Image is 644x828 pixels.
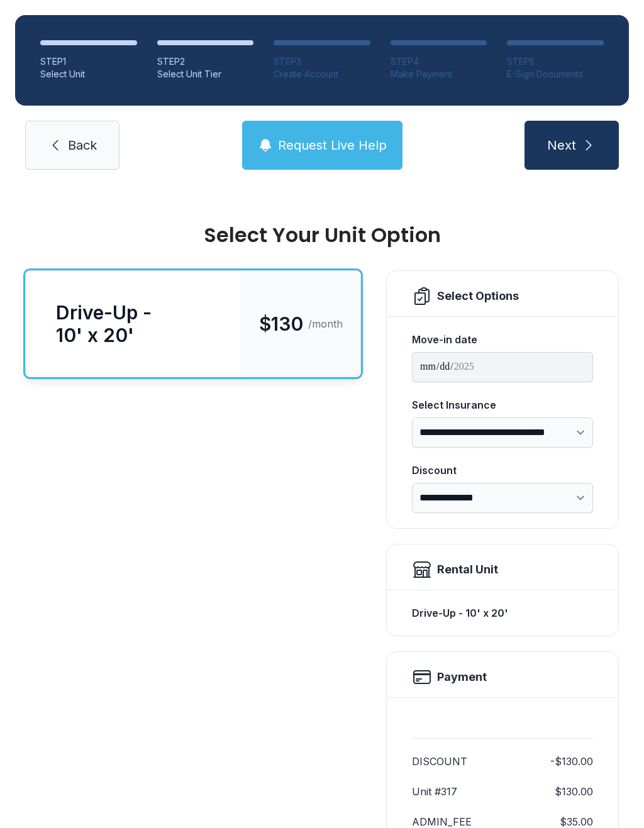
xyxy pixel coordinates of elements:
select: Discount [412,483,593,513]
select: Select Insurance [412,417,593,448]
div: Select Unit Tier [157,68,254,80]
span: Next [547,136,576,154]
div: Select Insurance [412,397,593,412]
div: Rental Unit [437,561,498,578]
div: Drive-Up - 10' x 20' [56,301,211,346]
div: Move-in date [412,332,593,347]
div: STEP 5 [507,55,604,68]
div: STEP 4 [391,55,487,68]
span: $130 [259,312,303,335]
dd: -$130.00 [550,754,593,769]
div: Select Your Unit Option [25,225,619,245]
div: STEP 2 [157,55,254,68]
dd: $130.00 [555,784,593,799]
dt: Unit #317 [412,784,457,799]
dt: DISCOUNT [412,754,467,769]
input: Move-in date [412,352,593,382]
div: Create Account [274,68,370,80]
h2: Payment [437,668,487,686]
div: E-Sign Documents [507,68,604,80]
span: Back [68,136,97,154]
div: STEP 3 [274,55,370,68]
div: Drive-Up - 10' x 20' [412,600,593,626]
div: Discount [412,463,593,478]
div: Select Unit [40,68,137,80]
span: Request Live Help [278,136,387,154]
div: Make Payment [391,68,487,80]
span: /month [308,316,343,331]
div: STEP 1 [40,55,137,68]
div: Select Options [437,287,519,305]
